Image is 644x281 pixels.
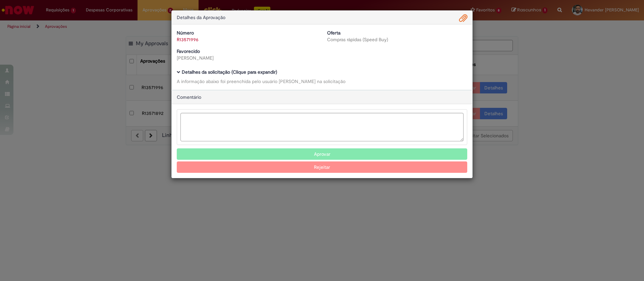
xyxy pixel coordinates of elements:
div: A informação abaixo foi preenchida pelo usuário [PERSON_NAME] na solicitação [177,78,467,85]
span: Detalhes da Aprovação [177,14,225,20]
b: Oferta [327,30,340,36]
button: Aprovar [177,148,467,160]
button: Rejeitar [177,161,467,173]
b: Detalhes da solicitação (Clique para expandir) [182,69,277,75]
div: Compras rápidas (Speed Buy) [327,36,467,43]
a: R13571996 [177,37,199,43]
span: Comentário [177,94,201,100]
div: [PERSON_NAME] [177,55,317,61]
b: Favorecido [177,48,200,54]
h5: Detalhes da solicitação (Clique para expandir) [177,70,467,75]
b: Número [177,30,194,36]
